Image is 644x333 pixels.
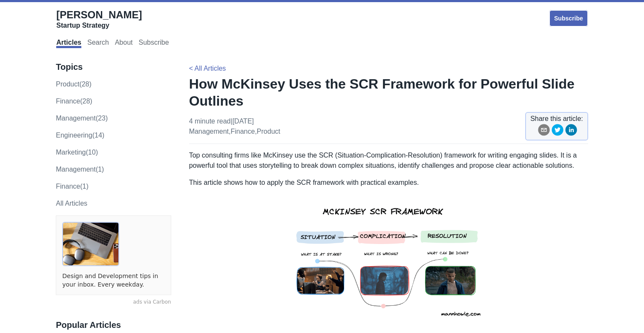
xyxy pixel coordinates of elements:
[530,114,583,124] span: Share this article:
[62,222,119,266] img: ads via Carbon
[56,98,92,105] a: finance(28)
[189,65,226,72] a: < All Articles
[56,299,171,306] a: ads via Carbon
[538,124,550,139] button: email
[189,116,280,137] p: 4 minute read | [DATE] , ,
[549,10,588,27] a: Subscribe
[56,149,98,156] a: marketing(10)
[56,39,81,48] a: Articles
[56,200,87,207] a: All Articles
[257,128,280,135] a: product
[87,39,109,48] a: Search
[138,39,169,48] a: Subscribe
[56,9,142,20] span: [PERSON_NAME]
[189,150,588,171] p: Top consulting firms like McKinsey use the SCR (Situation-Complication-Resolution) framework for ...
[56,9,142,30] a: [PERSON_NAME]Startup Strategy
[284,195,493,327] img: mckinsey scr framework
[565,124,577,139] button: linkedin
[56,115,108,122] a: management(23)
[189,178,588,188] p: This article shows how to apply the SCR framework with practical examples.
[56,166,104,173] a: Management(1)
[56,183,88,190] a: Finance(1)
[189,128,229,135] a: management
[56,62,171,72] h3: Topics
[56,320,171,330] h3: Popular Articles
[62,272,164,289] a: Design and Development tips in your inbox. Every weekday.
[56,132,104,139] a: engineering(14)
[189,75,588,109] h1: How McKinsey Uses the SCR Framework for Powerful Slide Outlines
[230,128,255,135] a: finance
[56,80,92,88] a: product(28)
[115,39,133,48] a: About
[552,124,563,139] button: twitter
[56,21,142,30] div: Startup Strategy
